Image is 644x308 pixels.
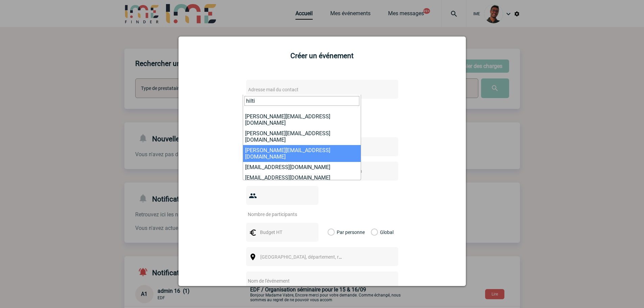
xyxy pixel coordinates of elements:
[260,254,354,260] span: [GEOGRAPHIC_DATA], département, région...
[243,128,361,145] li: [PERSON_NAME][EMAIL_ADDRESS][DOMAIN_NAME]
[246,277,380,285] input: Nom de l'événement
[243,162,361,172] li: [EMAIL_ADDRESS][DOMAIN_NAME]
[328,223,335,242] label: Par personne
[338,167,385,175] input: Date de fin
[246,210,310,219] input: Nombre de participants
[243,145,361,162] li: [PERSON_NAME][EMAIL_ADDRESS][DOMAIN_NAME]
[187,52,457,60] h2: Créer un événement
[371,223,375,242] label: Global
[258,228,305,237] input: Budget HT
[243,172,361,183] li: [EMAIL_ADDRESS][DOMAIN_NAME]
[243,111,361,128] li: [PERSON_NAME][EMAIL_ADDRESS][DOMAIN_NAME]
[248,87,299,92] span: Adresse mail du contact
